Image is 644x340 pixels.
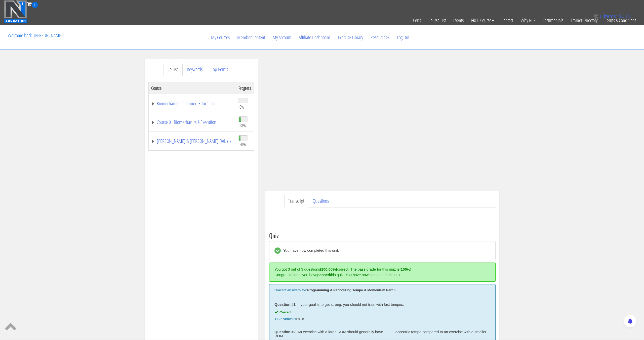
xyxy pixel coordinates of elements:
div: Congratulations, you have this quiz! You have now completed this unit. [274,272,488,278]
p: Welcome back, [PERSON_NAME]! [4,25,67,46]
div: Programming & Periodizing Tempo & Momentum Part 3 [274,288,490,292]
a: Course 01 Biomechanics & Execution [151,120,233,125]
span: items: [604,14,617,19]
span: 20% [239,142,246,147]
img: n1-education [4,0,27,23]
th: Progress [236,82,254,94]
a: Why N1? [517,8,539,33]
a: Course [164,63,183,76]
a: Terms & Conditions [601,8,640,33]
strong: (100.00%) [320,267,337,271]
a: Keywords [183,63,207,76]
a: Resources [367,25,393,50]
strong: passed [317,273,330,277]
img: icon11.png [593,14,598,19]
div: Correct [274,310,490,314]
a: My Account [269,25,295,50]
span: 28% [239,123,246,128]
strong: (100%) [399,267,411,271]
a: Certs [409,8,425,33]
a: Contact [498,8,517,33]
span: 0% [239,104,244,110]
a: Affiliate Dashboard [295,25,334,50]
a: Transcript [284,195,308,207]
h3: Quiz [269,232,496,239]
a: 0 items: $0.00 [593,14,631,19]
strong: Question #2 [274,330,296,334]
b: Your Answer: [274,317,296,321]
a: Member Content [233,25,269,50]
div: False [274,317,490,321]
b: Correct answers for: [274,288,307,292]
a: 0 [27,1,38,7]
span: 0 [32,2,38,8]
a: FREE Course [467,8,498,33]
div: You have now completed this unit. [281,247,339,254]
th: Course [149,82,236,94]
div: You got 3 out of 3 questions correct! The pass grade for this quiz is [274,267,488,272]
a: Events [450,8,467,33]
a: Questions [309,195,333,207]
strong: Question #1 [274,303,296,307]
span: 0 [600,14,602,19]
span: $ [619,14,622,19]
a: Testimonials [539,8,567,33]
a: Exercise Library [334,25,367,50]
div: : An exercise with a large ROM should generally have _____ eccentric tempo compared to an exercis... [274,330,490,338]
a: My Courses [207,25,233,50]
a: Course List [425,8,450,33]
a: [PERSON_NAME] & [PERSON_NAME] Debate: [151,139,233,144]
div: : If your goal is to get strong, you should not train with fast tempos. [274,303,490,307]
a: Top Points [207,63,232,76]
a: Biomechanics Continued Education [151,101,233,106]
a: Trainer Directory [567,8,601,33]
bdi: 0.00 [619,14,631,19]
a: Log Out [393,25,413,50]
